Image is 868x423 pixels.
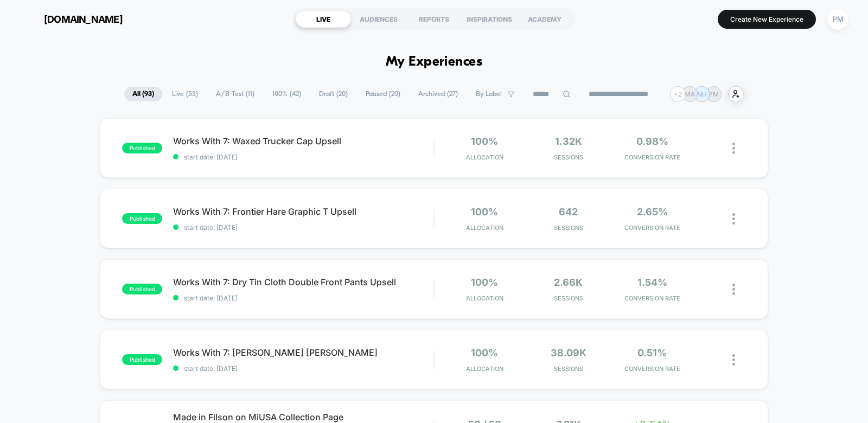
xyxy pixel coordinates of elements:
[466,365,503,373] span: Allocation
[208,87,263,101] span: A/B Test ( 11 )
[559,206,578,217] span: 642
[637,347,667,358] span: 0.51%
[122,143,162,153] span: published
[471,136,498,147] span: 100%
[517,10,572,28] div: ACADEMY
[264,87,309,101] span: 100% ( 42 )
[551,347,586,358] span: 38.09k
[311,87,356,101] span: Draft ( 20 )
[613,224,692,232] span: CONVERSION RATE
[466,224,503,232] span: Allocation
[554,277,583,288] span: 2.66k
[173,412,433,422] span: Made in Filson on MiUSA Collection Page
[637,206,668,217] span: 2.65%
[173,153,433,161] span: start date: [DATE]
[732,143,735,154] img: close
[824,8,852,30] button: PM
[613,153,692,161] span: CONVERSION RATE
[613,365,692,373] span: CONVERSION RATE
[555,136,582,147] span: 1.32k
[471,206,498,217] span: 100%
[732,284,735,295] img: close
[685,90,695,98] p: MA
[124,87,162,101] span: All ( 93 )
[636,136,668,147] span: 0.98%
[613,294,692,302] span: CONVERSION RATE
[406,10,462,28] div: REPORTS
[358,87,409,101] span: Paused ( 20 )
[827,9,848,30] div: PM
[44,14,123,25] span: [DOMAIN_NAME]
[732,354,735,366] img: close
[732,213,735,225] img: close
[122,284,162,294] span: published
[471,277,498,288] span: 100%
[164,87,206,101] span: Live ( 53 )
[173,294,433,302] span: start date: [DATE]
[529,224,608,232] span: Sessions
[670,86,686,102] div: + 2
[697,90,707,98] p: NH
[122,354,162,365] span: published
[471,347,498,358] span: 100%
[173,206,433,217] span: Works With 7: Frontier Hare Graphic T Upsell
[173,136,433,146] span: Works With 7: Waxed Trucker Cap Upsell
[476,90,502,98] span: By Label
[529,365,608,373] span: Sessions
[351,10,406,28] div: AUDIENCES
[122,213,162,224] span: published
[410,87,466,101] span: Archived ( 27 )
[709,90,719,98] p: PM
[173,223,433,232] span: start date: [DATE]
[173,347,433,358] span: Works With 7: [PERSON_NAME] [PERSON_NAME]
[173,364,433,373] span: start date: [DATE]
[529,153,608,161] span: Sessions
[462,10,517,28] div: INSPIRATIONS
[386,54,483,70] h1: My Experiences
[718,10,816,29] button: Create New Experience
[16,10,126,28] button: [DOMAIN_NAME]
[637,277,667,288] span: 1.54%
[173,277,433,287] span: Works With 7: Dry Tin Cloth Double Front Pants Upsell
[466,294,503,302] span: Allocation
[529,294,608,302] span: Sessions
[466,153,503,161] span: Allocation
[296,10,351,28] div: LIVE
